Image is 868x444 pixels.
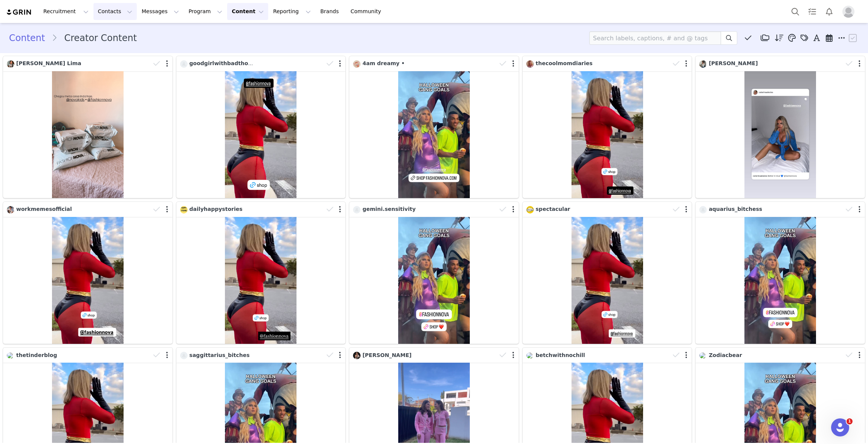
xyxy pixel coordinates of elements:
[269,3,315,20] button: Reporting
[353,60,361,68] img: 8a1f942f-5da9-4edd-a1e9-204d968341b9--s.jpg
[7,352,14,359] img: 3ee0fd17-20dc-4a6c-9ec2-868e96635d79.jpg
[362,60,405,66] span: 4am dreamy •
[699,352,707,359] img: 785f7349-0461-4bbd-b4ac-cead4a72f729.jpg
[9,31,52,45] a: Content
[821,3,837,20] button: Notifications
[6,9,32,16] img: grin logo
[353,352,361,359] img: 354c8508-8af5-4ff5-8932-b9ce3169d0bc.jpg
[362,352,411,358] span: [PERSON_NAME]
[180,352,188,359] img: ffd65724-d084-4482-aa90-5c35c460318f--s.jpg
[7,206,14,214] img: 36f3d6f7-718f-4937-bec5-a58d94fc0a40.jpg
[526,60,534,68] img: 9751a2ad-3a55-4e90-aa69-4ea656d77c7d.jpg
[189,206,243,212] span: dailyhappystories
[346,3,389,20] a: Community
[589,31,721,45] input: Search labels, captions, # and @ tags
[804,3,821,20] a: Tasks
[16,60,81,66] span: [PERSON_NAME] Lima
[7,60,14,68] img: 03824ec7-59e0-4cb3-bc80-e015120293aa.jpg
[831,418,849,436] iframe: Intercom live chat
[362,206,416,212] span: gemini.sensitivity
[709,206,762,212] span: aquarius_bitchess
[180,206,188,214] img: bc5c8d58-233b-4564-aabb-c11100fe3f7e.jpg
[699,206,707,214] img: 7fc2df34-1294-456f-a3f4-6c534e691230--s.jpg
[699,60,707,68] img: 8cb4e5f0-8e4a-4b56-a445-e90bb0bfc895.jpg
[536,60,593,66] span: thecoolmomdiaries
[536,206,570,212] span: spectacular
[787,3,804,20] button: Search
[227,3,268,20] button: Content
[189,352,250,358] span: saggittarius_bitches
[184,3,227,20] button: Program
[16,352,57,358] span: thetinderblog
[137,3,183,20] button: Messages
[16,206,72,212] span: workmemesofficial
[180,60,188,68] img: 9328f54d-9252-4c7d-9eb0-b89e8b6a9549--s.jpg
[526,352,534,359] img: a18caf7a-2e9c-423e-a936-4879f4c26971--s.jpg
[536,352,585,358] span: betchwithnochill
[189,60,265,66] span: goodgirlwithbadthoughts
[847,418,853,424] span: 1
[838,6,862,18] button: Profile
[316,3,345,20] a: Brands
[709,352,742,358] span: Zodiacbear
[526,206,534,214] img: 8ca7af41-e32c-4108-9f4d-0e5ea446bef2.jpg
[39,3,93,20] button: Recruitment
[842,6,854,18] img: placeholder-profile.jpg
[93,3,137,20] button: Contacts
[709,60,758,66] span: [PERSON_NAME]
[353,206,361,214] img: 276d9e4f-b29e-4e56-bc43-db64938e98fc--s.jpg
